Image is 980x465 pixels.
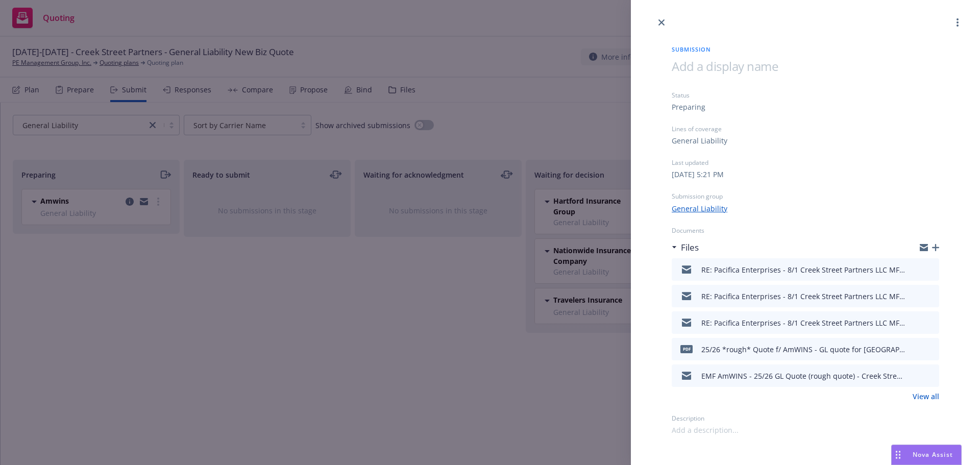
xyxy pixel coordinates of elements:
[672,226,939,235] div: Documents
[672,45,939,54] span: Submission
[891,445,962,465] button: Nova Assist
[910,263,918,276] button: download file
[672,414,939,423] div: Description
[926,370,935,382] button: preview file
[672,192,939,201] div: Submission group
[926,343,935,355] button: preview file
[892,445,904,464] div: Drag to move
[910,343,918,355] button: download file
[655,16,668,29] a: close
[672,91,939,100] div: Status
[910,316,918,329] button: download file
[701,371,905,381] div: EMF AmWINS - 25/26 GL Quote (rough quote) - Creek Street Partners.msg
[913,450,953,459] span: Nova Assist
[926,290,935,302] button: preview file
[926,316,935,329] button: preview file
[672,135,727,146] div: General Liability
[701,264,905,275] div: RE: Pacifica Enterprises - 8/1 Creek Street Partners LLC MF Apt Submission
[701,317,905,328] div: RE: Pacifica Enterprises - 8/1 Creek Street Partners LLC MF Apt Submission
[672,125,939,133] div: Lines of coverage
[701,344,905,355] div: 25/26 *rough* Quote f/ AmWINS - GL quote for [GEOGRAPHIC_DATA]pdf
[913,391,939,402] a: View all
[681,241,699,254] h3: Files
[910,370,918,382] button: download file
[701,291,905,302] div: RE: Pacifica Enterprises - 8/1 Creek Street Partners LLC MF Apt Submission
[951,16,964,29] a: more
[672,158,939,167] div: Last updated
[672,203,727,214] a: General Liability
[672,169,724,180] div: [DATE] 5:21 PM
[672,102,705,112] div: Preparing
[910,290,918,302] button: download file
[680,345,693,353] span: pdf
[672,241,699,254] div: Files
[926,263,935,276] button: preview file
